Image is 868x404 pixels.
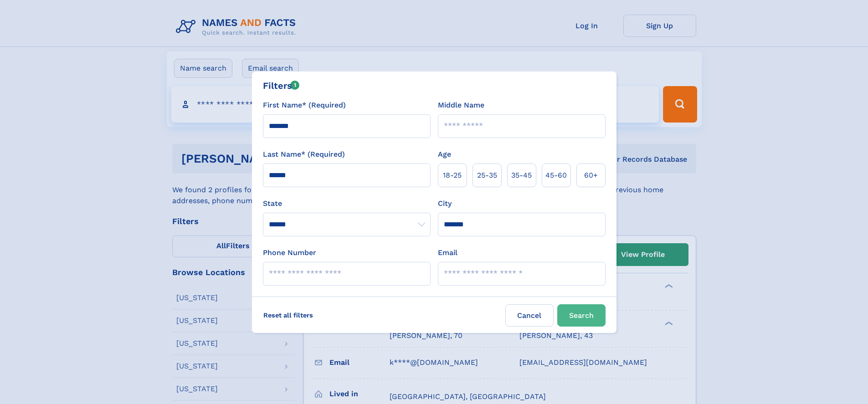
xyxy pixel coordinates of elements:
[438,198,452,209] label: City
[505,304,554,327] label: Cancel
[438,149,451,160] label: Age
[584,170,598,181] span: 60+
[263,100,346,111] label: First Name* (Required)
[443,170,462,181] span: 18‑25
[263,79,300,92] div: Filters
[545,170,567,181] span: 45‑60
[263,149,345,160] label: Last Name* (Required)
[438,100,484,111] label: Middle Name
[257,304,319,326] label: Reset all filters
[557,304,606,327] button: Search
[438,247,457,258] label: Email
[477,170,497,181] span: 25‑35
[263,198,431,209] label: State
[511,170,532,181] span: 35‑45
[263,247,316,258] label: Phone Number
